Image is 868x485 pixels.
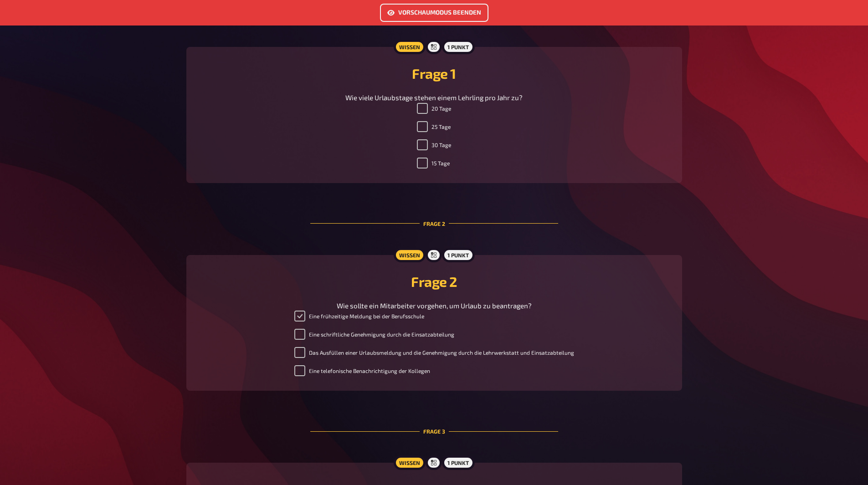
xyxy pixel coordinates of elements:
h2: Frage 1 [197,65,671,82]
label: Eine schriftliche Genehmigung durch die Einsatzabteilung [294,329,454,340]
label: 20 Tage [417,103,451,114]
label: Eine frühzeitige Meldung bei der Berufsschule [294,311,424,322]
label: 25 Tage [417,121,451,132]
div: 1 Punkt [442,248,474,262]
label: Eine telefonische Benachrichtigung der Kollegen [294,365,430,376]
h2: Frage 2 [197,273,671,290]
div: 1 Punkt [442,455,474,470]
button: Vorschaumodus beenden [380,4,488,22]
label: Das Ausfüllen einer Urlaubsmeldung und die Genehmigung durch die Lehrwerkstatt und Einsatzabteilung [294,347,574,358]
div: Frage 3 [310,405,558,457]
div: Frage 2 [310,198,558,250]
a: Vorschaumodus beenden [380,10,488,18]
label: 15 Tage [417,158,450,168]
label: 30 Tage [417,139,451,150]
div: 1 Punkt [442,40,474,54]
div: Wissen [393,40,425,54]
span: Wie sollte ein Mitarbeiter vorgehen, um Urlaub zu beantragen? [337,301,532,310]
span: Wie viele Urlaubstage stehen einem Lehrling pro Jahr zu? [345,93,523,102]
div: Wissen [393,455,425,470]
div: Wissen [393,248,425,262]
